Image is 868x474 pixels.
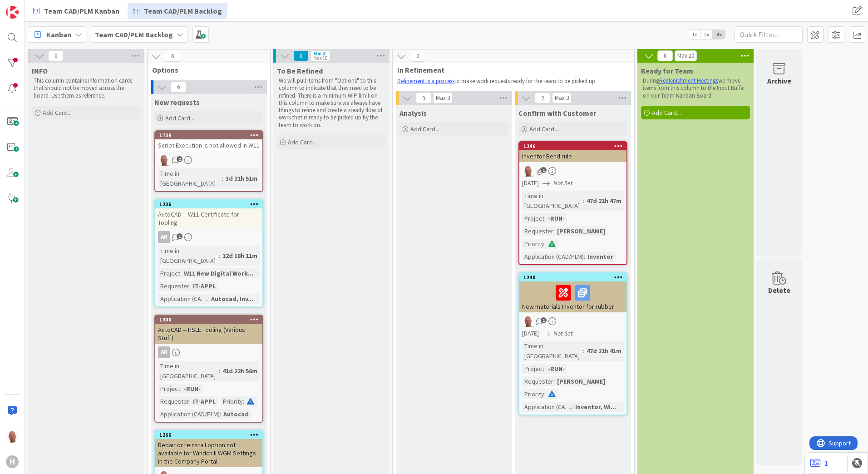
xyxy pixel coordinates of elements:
[182,384,203,394] div: -RUN-
[523,274,626,281] div: 1240
[177,233,182,239] span: 1
[159,132,262,138] div: 1739
[279,77,384,129] p: We will pull items from "Options" to this column to indicate that they need to be refined. There ...
[155,346,262,358] div: AR
[546,213,567,223] div: -RUN-
[553,179,573,187] i: Not Set
[583,196,584,206] span: :
[553,226,555,236] span: :
[288,138,317,146] span: Add Card...
[416,93,431,104] span: 0
[659,77,718,84] a: Replenishment Meetings
[158,154,170,166] img: RK
[522,252,584,262] div: Application (CAD/PLM)
[48,50,64,61] span: 0
[584,252,585,262] span: :
[544,364,546,374] span: :
[189,396,191,406] span: :
[158,231,170,243] div: AR
[522,191,583,211] div: Time in [GEOGRAPHIC_DATA]
[522,315,534,327] img: RK
[155,131,262,151] div: 1739Script Execution is not allowed in W11
[399,109,427,118] span: Analysis
[810,458,828,469] a: 1
[182,268,256,278] div: W11 New Digital Work...
[522,402,572,412] div: Application (CAD/PLM)
[522,364,544,374] div: Project
[19,1,41,12] span: Support
[144,5,222,16] span: Team CAD/PLM Backlog
[519,142,626,150] div: 1246
[544,389,546,399] span: :
[159,316,262,323] div: 1300
[522,226,553,236] div: Requester
[128,3,227,19] a: Team CAD/PLM Backlog
[397,77,454,85] a: Refinement is a process
[522,376,553,386] div: Requester
[544,239,546,249] span: :
[519,315,626,327] div: RK
[544,213,546,223] span: :
[519,165,626,177] div: RK
[223,173,260,183] div: 3d 21h 51m
[553,376,555,386] span: :
[583,346,584,356] span: :
[155,154,262,166] div: RK
[277,66,323,75] span: To Be Refined
[159,432,262,438] div: 1266
[220,409,221,419] span: :
[155,439,262,467] div: Repair or reinstall option not available for Windchill WGM Settings in the Company Portal.
[220,251,260,261] div: 12d 18h 11m
[158,361,219,381] div: Time in [GEOGRAPHIC_DATA]
[155,131,262,139] div: 1739
[572,402,573,412] span: :
[397,65,623,74] span: In Refinement
[641,66,693,75] span: Ready for Team
[154,130,263,192] a: 1739Script Execution is not allowed in W11RKTime in [GEOGRAPHIC_DATA]:3d 21h 51m
[410,125,439,133] span: Add Card...
[6,430,19,443] img: RK
[519,150,626,162] div: Inventor Bend rule
[522,389,544,399] div: Priority
[155,316,262,344] div: 1300AutoCAD -- HSLE Tooling (Various Stuff)
[155,316,262,324] div: 1300
[154,315,263,423] a: 1300AutoCAD -- HSLE Tooling (Various Stuff)ARTime in [GEOGRAPHIC_DATA]:41d 22h 56mProject:-RUN-Re...
[155,231,262,243] div: AR
[165,51,180,62] span: 6
[159,201,262,207] div: 1236
[522,239,544,249] div: Priority
[519,273,626,312] div: 1240New materials Inventor for rubber
[397,78,624,85] p: to make work requests ready for the team to be picked up.
[518,141,627,265] a: 1246Inventor Bend ruleRK[DATE]Not SetTime in [GEOGRAPHIC_DATA]:47d 21h 47mProject:-RUN-Requester:...
[767,75,791,86] div: Archive
[555,226,607,236] div: [PERSON_NAME]
[313,51,325,56] div: Min 3
[713,30,725,39] span: 3x
[219,251,220,261] span: :
[158,346,170,358] div: AR
[158,396,189,406] div: Requester
[221,409,251,419] div: Autocad
[518,109,596,118] span: Confirm with Customer
[177,156,182,162] span: 2
[6,455,19,468] div: H
[436,96,450,100] div: Max 3
[293,50,309,61] span: 0
[152,65,259,74] span: Options
[155,139,262,151] div: Script Execution is not allowed in W11
[158,168,222,188] div: Time in [GEOGRAPHIC_DATA]
[158,384,180,394] div: Project
[768,285,790,296] div: Delete
[95,30,173,39] b: Team CAD/PLM Backlog
[585,252,616,262] div: Inventor
[313,56,327,60] div: Max 10
[222,173,223,183] span: :
[158,409,220,419] div: Application (CAD/PLM)
[158,268,180,278] div: Project
[546,364,567,374] div: -RUN-
[522,165,534,177] img: RK
[221,396,243,406] div: Priority
[46,29,71,40] span: Kanban
[158,294,207,304] div: Application (CAD/PLM)
[171,82,186,93] span: 6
